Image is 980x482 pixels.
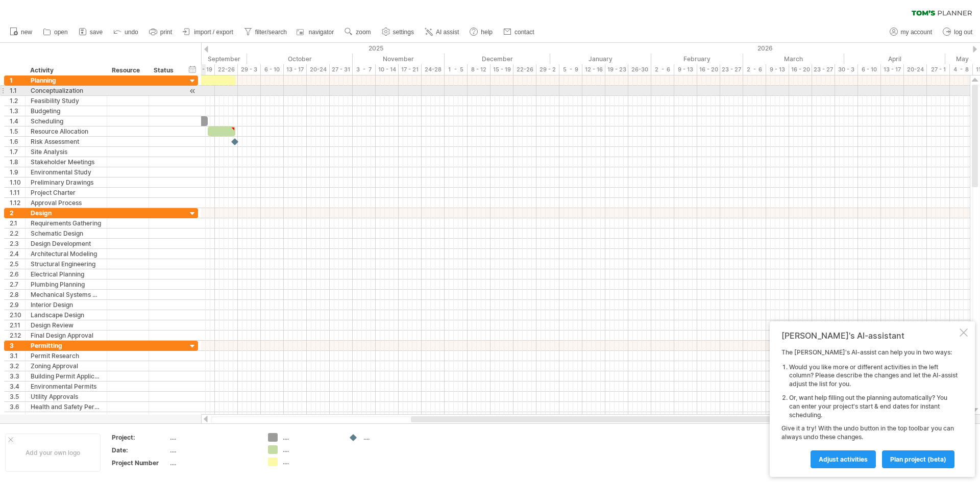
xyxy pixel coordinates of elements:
span: plan project (beta) [890,455,946,463]
div: .... [363,433,419,442]
div: [PERSON_NAME]'s AI-assistant [781,331,958,341]
div: 8 - 12 [468,64,491,75]
div: 3.7 [10,412,25,422]
div: 3.6 [10,402,25,412]
a: undo [111,26,141,39]
div: 1.9 [10,167,25,177]
div: 1 - 5 [445,64,468,75]
li: Would you like more or different activities in the left column? Please describe the changes and l... [789,363,958,389]
span: save [90,29,103,36]
div: 27 - 31 [330,64,353,75]
div: 2.7 [10,280,25,289]
div: 15 - 19 [192,64,215,75]
div: 2 - 6 [651,64,674,75]
div: 20-24 [904,64,927,75]
a: navigator [295,26,337,39]
div: 2.4 [10,249,25,259]
div: 1.8 [10,157,25,167]
div: 16 - 20 [697,64,720,75]
span: help [481,29,493,36]
div: 10 - 14 [376,64,399,75]
div: 2.12 [10,331,25,340]
div: 13 - 17 [881,64,904,75]
a: save [76,26,106,39]
a: help [467,26,496,39]
span: my account [901,29,932,36]
div: Structural Engineering [31,259,102,269]
div: February 2026 [651,54,743,64]
div: 2.9 [10,300,25,310]
div: 6 - 10 [261,64,284,75]
a: my account [887,26,935,39]
div: Project Number [112,459,168,467]
div: 5 - 9 [559,64,582,75]
div: 12 - 16 [582,64,605,75]
div: 2.3 [10,239,25,248]
div: Status [154,65,176,75]
span: zoom [356,29,371,36]
div: Site Analysis [31,147,102,157]
div: Date: [112,446,168,454]
span: Adjust activities [819,455,868,463]
span: AI assist [436,29,459,36]
div: 4 - 8 [950,64,973,75]
div: Electrical Planning [31,269,102,279]
div: Conceptualization [31,86,102,95]
div: Architectural Modeling [31,249,102,259]
div: 3.2 [10,361,25,371]
div: Building Permit Application [31,371,102,381]
div: Project Charter [31,188,102,197]
div: 3.4 [10,382,25,391]
div: 3.3 [10,371,25,381]
div: 1.1 [10,86,25,95]
div: March 2026 [743,54,844,64]
div: 2.6 [10,269,25,279]
div: Environmental Permits [31,382,102,391]
a: filter/search [241,26,290,39]
div: 15 - 19 [491,64,513,75]
div: 3 [10,341,25,350]
div: December 2025 [445,54,550,64]
div: 1.2 [10,96,25,106]
div: Resource Allocation [31,126,102,136]
li: Or, want help filling out the planning automatically? You can enter your project's start & end da... [789,394,958,419]
div: 1 [10,75,25,85]
span: print [160,29,172,36]
a: Adjust activities [811,450,876,468]
div: 23 - 27 [812,64,835,75]
div: .... [170,459,256,467]
span: contact [514,29,534,36]
a: new [7,26,35,39]
div: 16 - 20 [789,64,812,75]
span: filter/search [255,29,287,36]
div: 2.2 [10,229,25,238]
div: 2.8 [10,290,25,299]
div: Requirements Gathering [31,218,102,228]
div: .... [283,445,338,454]
div: Design Development [31,239,102,248]
div: 1.11 [10,188,25,197]
div: Zoning Approval [31,361,102,371]
a: settings [379,26,417,39]
div: Design [31,208,102,218]
div: Fire Department Approval [31,412,102,422]
div: 26-30 [628,64,651,75]
div: 2.5 [10,259,25,269]
a: open [40,26,71,39]
span: navigator [309,29,334,36]
div: Feasibility Study [31,96,102,106]
div: 3.5 [10,392,25,401]
div: Approval Process [31,198,102,208]
a: contact [501,26,537,39]
span: new [21,29,32,36]
div: 13 - 17 [284,64,307,75]
div: 29 - 3 [238,64,261,75]
div: 20-24 [307,64,330,75]
div: Stakeholder Meetings [31,157,102,167]
div: .... [170,446,256,454]
div: .... [170,433,256,442]
a: zoom [342,26,374,39]
div: 1.7 [10,147,25,157]
div: 3.1 [10,351,25,361]
div: Landscape Design [31,310,102,320]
